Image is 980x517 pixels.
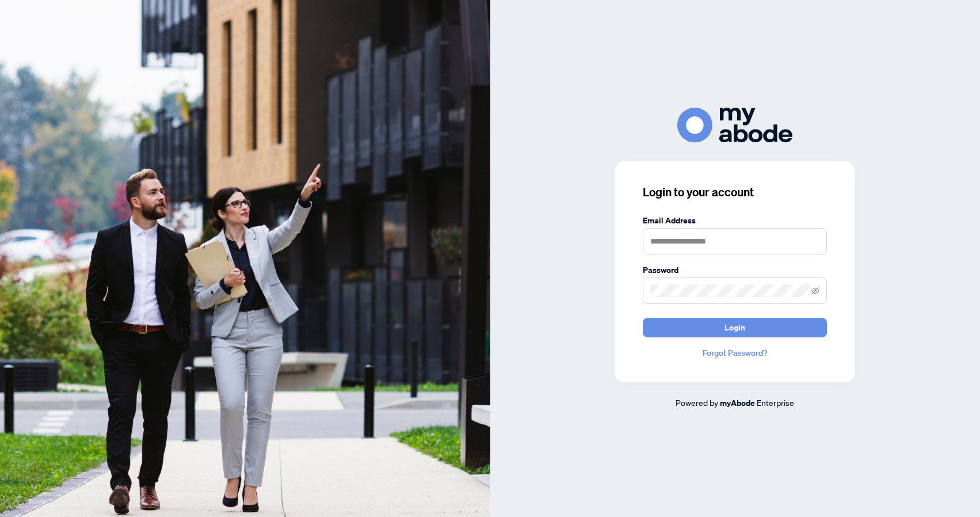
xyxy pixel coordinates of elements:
[757,397,794,408] span: Enterprise
[643,214,827,227] label: Email Address
[676,397,718,408] span: Powered by
[643,347,827,359] a: Forgot Password?
[643,318,827,337] button: Login
[720,397,755,409] a: myAbode
[643,264,827,276] label: Password
[677,108,792,143] img: ma-logo
[724,318,745,337] span: Login
[643,184,827,200] h3: Login to your account
[811,287,819,295] span: eye-invisible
